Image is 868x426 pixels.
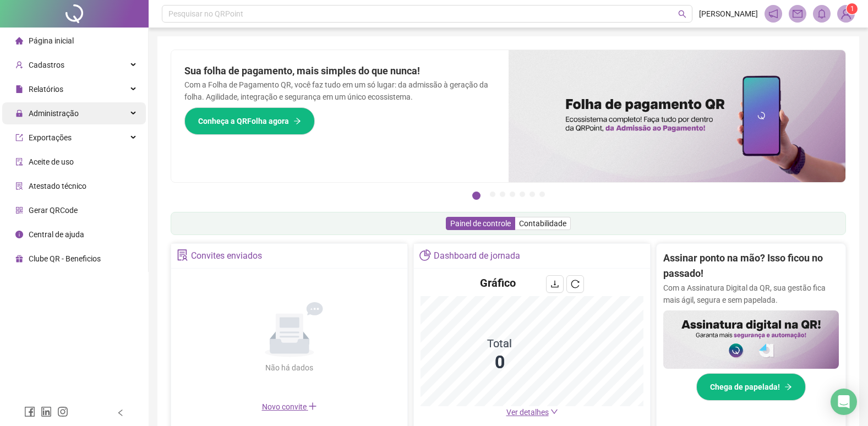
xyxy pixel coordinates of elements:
span: Relatórios [29,85,63,94]
span: [PERSON_NAME] [699,8,758,20]
img: banner%2F02c71560-61a6-44d4-94b9-c8ab97240462.png [663,310,839,369]
span: Painel de controle [450,219,511,228]
span: left [117,409,124,417]
span: down [550,408,558,416]
span: Atestado técnico [29,182,86,190]
span: 1 [850,5,854,13]
span: home [15,37,23,45]
span: solution [15,182,23,190]
button: 2 [490,192,495,197]
p: Com a Assinatura Digital da QR, sua gestão fica mais ágil, segura e sem papelada. [663,282,839,306]
p: Com a Folha de Pagamento QR, você faz tudo em um só lugar: da admissão à geração da folha. Agilid... [184,79,495,103]
h2: Sua folha de pagamento, mais simples do que nunca! [184,63,495,79]
button: Chega de papelada! [696,373,806,401]
h4: Gráfico [480,275,516,291]
button: 7 [539,192,545,197]
div: Open Intercom Messenger [831,389,857,415]
span: solution [177,249,188,261]
a: Ver detalhes down [506,408,558,417]
button: 5 [520,192,525,197]
span: notification [768,9,778,19]
span: arrow-right [293,117,301,125]
span: file [15,85,23,93]
button: Conheça a QRFolha agora [184,107,315,135]
span: info-circle [15,231,23,238]
span: audit [15,158,23,166]
div: Não há dados [239,362,340,374]
div: Dashboard de jornada [434,247,520,265]
span: Gerar QRCode [29,206,78,215]
sup: Atualize o seu contato no menu Meus Dados [847,3,858,14]
span: Novo convite [262,402,317,411]
span: pie-chart [419,249,431,261]
span: Chega de papelada! [710,381,780,393]
span: Aceite de uso [29,157,74,166]
div: Convites enviados [191,247,262,265]
span: Central de ajuda [29,230,84,239]
span: Clube QR - Beneficios [29,254,101,263]
button: 1 [472,192,481,200]
button: 3 [500,192,505,197]
span: plus [308,402,317,411]
span: Página inicial [29,36,74,45]
span: Ver detalhes [506,408,549,417]
span: qrcode [15,206,23,214]
span: search [678,10,686,18]
span: arrow-right [784,383,792,391]
span: reload [571,280,580,288]
span: gift [15,255,23,263]
span: Exportações [29,133,72,142]
span: linkedin [41,406,52,417]
button: 4 [510,192,515,197]
span: instagram [57,406,68,417]
span: download [550,280,559,288]
h2: Assinar ponto na mão? Isso ficou no passado! [663,250,839,282]
img: banner%2F8d14a306-6205-4263-8e5b-06e9a85ad873.png [509,50,846,182]
span: Cadastros [29,61,64,69]
img: 85736 [838,6,854,22]
span: export [15,134,23,141]
span: Administração [29,109,79,118]
span: mail [793,9,803,19]
span: facebook [24,406,35,417]
button: 6 [529,192,535,197]
span: Conheça a QRFolha agora [198,115,289,127]
span: lock [15,110,23,117]
span: Contabilidade [519,219,566,228]
span: user-add [15,61,23,69]
span: bell [817,9,827,19]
